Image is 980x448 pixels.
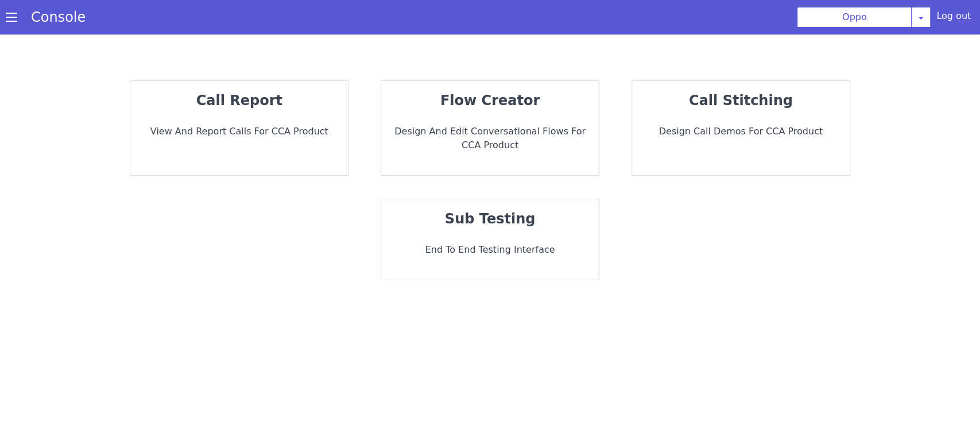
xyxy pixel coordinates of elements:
[142,115,342,134] p: View and report calls for CCA Product
[393,122,592,155] p: Design and Edit Conversational flows for CCA Product
[199,84,286,103] strong: call report
[802,16,917,39] button: Oppo
[644,129,843,148] p: Design call demos for CCA Product
[390,240,589,260] p: End to End Testing Interface
[942,22,977,41] div: Log out
[445,210,536,228] strong: sub testing
[692,98,796,117] strong: call stitching
[443,91,543,110] strong: flow creator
